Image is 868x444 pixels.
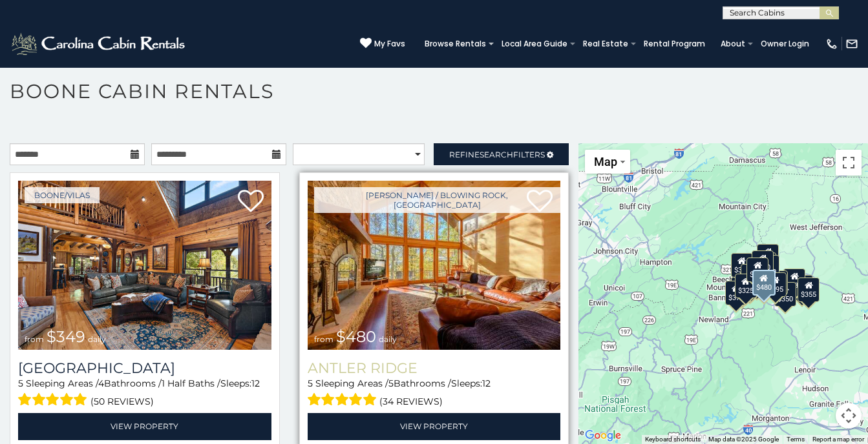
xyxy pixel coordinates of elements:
[88,334,106,344] span: daily
[585,150,630,174] button: Change map style
[25,187,100,203] a: Boone/Vilas
[594,155,617,168] span: Map
[18,181,271,350] img: Diamond Creek Lodge
[725,281,747,305] div: $375
[752,270,776,296] div: $480
[238,188,264,216] a: Add to favorites
[162,378,220,389] span: 1 Half Baths /
[731,253,753,277] div: $305
[577,35,635,53] a: Real Estate
[18,413,271,439] a: View Property
[251,378,260,389] span: 12
[47,327,85,346] span: $349
[18,181,271,350] a: Diamond Creek Lodge from $349 daily
[374,38,405,50] span: My Favs
[308,359,561,377] a: Antler Ridge
[845,37,858,50] img: mail-regular-white.png
[825,37,838,50] img: phone-regular-white.png
[314,187,561,213] a: [PERSON_NAME] / Blowing Rock, [GEOGRAPHIC_DATA]
[10,31,189,57] img: White-1-2.png
[18,359,271,377] a: [GEOGRAPHIC_DATA]
[495,35,574,53] a: Local Area Guide
[18,377,271,410] div: Sleeping Areas / Bathrooms / Sleeps:
[336,327,376,346] span: $480
[787,436,805,443] a: Terms
[308,377,561,410] div: Sleeping Areas / Bathrooms / Sleeps:
[434,143,569,165] a: RefineSearchFilters
[308,413,561,439] a: View Property
[754,35,816,53] a: Owner Login
[308,181,561,350] img: Antler Ridge
[582,427,624,444] a: Open this area in Google Maps (opens a new window)
[482,378,491,389] span: 12
[308,181,561,350] a: Antler Ridge from $480 daily
[757,244,779,268] div: $525
[480,150,513,159] span: Search
[379,334,397,344] span: daily
[735,274,757,298] div: $325
[836,403,862,429] button: Map camera controls
[752,250,774,275] div: $320
[798,277,820,302] div: $355
[645,435,701,444] button: Keyboard shortcuts
[765,272,787,297] div: $695
[308,378,313,389] span: 5
[360,37,405,50] a: My Favs
[812,436,864,443] a: Report a map error
[18,378,23,389] span: 5
[836,150,862,176] button: Toggle fullscreen view
[708,436,779,443] span: Map data ©2025 Google
[90,393,154,410] span: (50 reviews)
[746,257,768,282] div: $349
[98,378,104,389] span: 4
[25,334,44,344] span: from
[418,35,492,53] a: Browse Rentals
[637,35,712,53] a: Rental Program
[18,359,271,377] h3: Diamond Creek Lodge
[388,378,394,389] span: 5
[714,35,752,53] a: About
[314,334,333,344] span: from
[582,427,624,444] img: Google
[783,268,805,293] div: $930
[449,150,545,159] span: Refine Filters
[379,393,443,410] span: (34 reviews)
